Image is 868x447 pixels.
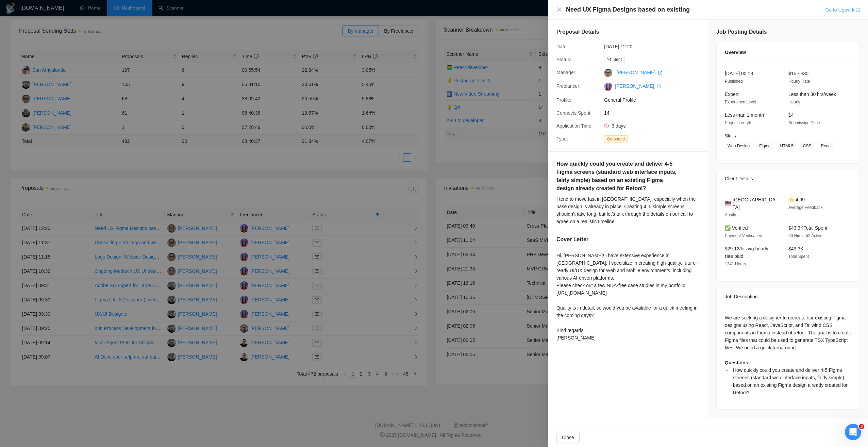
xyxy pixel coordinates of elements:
[725,246,768,259] span: $29.12/hr avg hourly rate paid
[615,83,661,89] a: [PERSON_NAME] export
[818,142,834,150] span: React
[859,424,864,429] span: 3
[716,28,767,36] h5: Job Posting Details
[556,44,568,49] span: Date:
[788,246,803,251] span: $43.3K
[725,233,762,238] span: Payment Verification
[657,84,661,88] span: export
[845,424,861,440] iframe: Intercom live chat
[604,123,609,128] span: clock-circle
[725,314,851,396] div: We are seeking a designer to recreate our existing Figma designs using React, JavaScript, and Tai...
[612,123,625,129] span: 3 days
[613,57,622,62] span: Sent
[725,112,764,118] span: Less than 1 month
[725,71,753,76] span: [DATE] 00:13
[725,49,746,56] span: Overview
[788,120,820,125] span: Submission Price
[788,71,808,76] span: $15 - $30
[556,432,580,443] button: Close
[778,142,796,150] span: HTML5
[556,28,599,36] h5: Proposal Details
[566,5,690,14] h4: Need UX Figma Designs based on existing
[604,96,706,104] span: General Profile
[658,71,662,75] span: export
[725,262,746,266] span: 1341 Hours
[604,135,628,143] span: Outbound
[788,197,805,202] span: ⭐ 4.99
[788,79,810,84] span: Hourly Rate
[562,434,574,441] span: Close
[556,110,592,116] span: Connects Spent:
[733,367,848,395] span: How quickly could you create and deliver 4-5 Figma screens (standard web interface inputs, fairly...
[556,7,562,13] button: Close
[756,142,773,150] span: Figma
[800,142,814,150] span: CSS
[556,123,593,129] span: Application Time:
[556,136,568,142] span: Type:
[556,57,571,62] span: Status:
[604,83,612,91] img: c1o0rOVReXCKi1bnQSsgHbaWbvfM_HSxWVsvTMtH2C50utd8VeU_52zlHuo4ie9fkT
[725,92,738,97] span: Expert
[788,92,836,97] span: Less than 30 hrs/week
[788,112,794,118] span: 14
[733,196,778,211] span: [GEOGRAPHIC_DATA]
[725,79,743,84] span: Published
[788,233,822,238] span: 60 Hires, 52 Active
[825,7,860,13] a: Go to Upworkexport
[556,160,678,193] h5: How quickly could you create and deliver 4-5 Figma screens (standard web interface inputs, fairly...
[788,254,809,259] span: Total Spent
[604,43,706,50] span: [DATE] 12:20
[725,142,752,150] span: Web Design
[556,97,571,103] span: Profile:
[556,235,588,244] h5: Cover Letter
[616,70,662,75] a: [PERSON_NAME] export
[725,169,851,188] div: Client Details
[725,200,731,207] img: 🇺🇸
[725,213,739,217] span: Austin -
[607,57,611,62] span: mail
[725,360,750,365] strong: Questions:
[788,225,827,231] span: $43.3K Total Spent
[856,8,860,12] span: export
[788,205,823,210] span: Average Feedback
[788,100,800,104] span: Hourly
[725,133,736,138] span: Skills
[556,7,562,12] span: close
[604,109,706,117] span: 14
[556,252,700,342] div: Hi, [PERSON_NAME]! I have extensive experience in [GEOGRAPHIC_DATA]. I specialize in creating hig...
[556,70,577,75] span: Manager:
[725,225,748,231] span: ✅ Verified
[725,120,751,125] span: Project Length
[556,195,700,225] div: I tend to move fast in [GEOGRAPHIC_DATA], especially when the base design is already in place. Cr...
[556,83,581,89] span: Freelancer:
[725,100,756,104] span: Experience Level
[725,287,851,306] div: Job Description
